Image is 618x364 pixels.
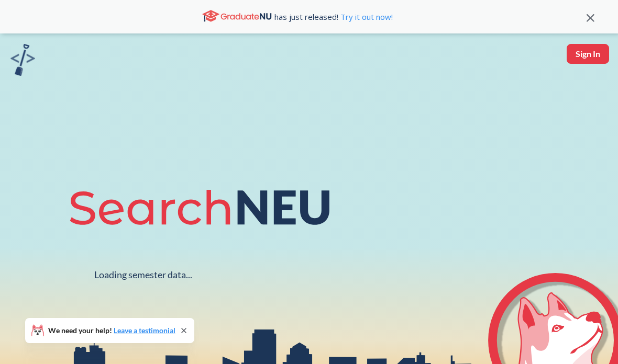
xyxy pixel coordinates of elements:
[274,11,393,22] span: has just released!
[94,269,192,281] div: Loading semester data...
[114,326,175,335] a: Leave a testimonial
[10,44,35,79] a: sandbox logo
[10,44,35,76] img: sandbox logo
[338,12,393,22] a: Try it out now!
[567,44,609,64] button: Sign In
[48,327,175,334] span: We need your help!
